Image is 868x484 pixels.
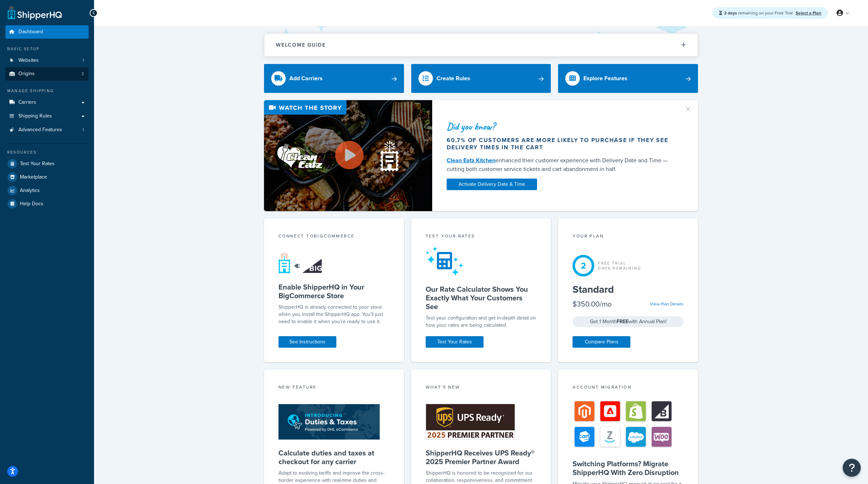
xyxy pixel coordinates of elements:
a: See Instructions [278,336,336,348]
a: Analytics [5,184,89,197]
div: Create Rules [437,73,470,83]
a: Test Your Rates [426,336,484,348]
div: 2 [573,255,594,277]
button: Welcome Guide [264,34,698,56]
a: Clean Eatz Kitchen [447,156,495,164]
div: $350.00/mo [573,299,612,309]
a: View Plan Details [650,301,684,307]
img: connect-shq-bc-71769feb.svg [278,252,324,274]
h5: Enable ShipperHQ in Your BigCommerce Store [278,283,390,300]
button: Open Resource Center [843,459,861,477]
h5: Our Rate Calculator Shows You Exactly What Your Customers See [426,285,537,311]
span: 1 [82,57,84,64]
span: Help Docs [20,201,43,207]
span: Carriers [18,99,36,106]
div: New Feature [278,384,390,392]
div: What's New [426,384,537,392]
a: Carriers [5,96,89,109]
div: Explore Features [583,73,627,83]
div: Connect to BigCommerce [278,233,390,241]
a: Marketplace [5,171,89,184]
p: ShipperHQ is already connected to your store when you install the ShipperHQ app. You'll just need... [278,304,390,325]
h5: Switching Platforms? Migrate ShipperHQ With Zero Disruption [573,459,684,477]
div: Resources [5,149,89,155]
a: Test Your Rates [5,157,89,170]
div: Add Carriers [289,73,323,83]
img: Video thumbnail [264,100,432,211]
strong: FREE [617,318,629,325]
h5: Standard [573,284,684,295]
div: Account Migration [573,384,684,392]
div: Did you know? [447,121,675,132]
span: Test Your Rates [20,161,55,167]
span: Dashboard [18,29,43,35]
li: Origins [5,67,89,81]
a: Advanced Features1 [5,123,89,137]
div: Basic Setup [5,46,89,52]
a: Activate Delivery Date & Time [447,179,537,190]
a: Compare Plans [573,336,630,348]
span: remaining on your Free Trial [724,10,794,16]
a: Add Carriers [264,64,404,93]
span: 1 [82,127,84,133]
span: Analytics [20,188,40,194]
div: Test your rates [426,233,537,241]
a: Select a Plan [796,10,821,16]
a: Dashboard [5,25,89,39]
div: Your Plan [573,233,684,241]
strong: 2 days [724,10,737,16]
span: Shipping Rules [18,113,52,119]
a: Shipping Rules [5,110,89,123]
div: 60.7% of customers are more likely to purchase if they see delivery times in the cart [447,137,675,151]
a: Explore Features [558,64,698,93]
li: Websites [5,54,89,67]
span: 2 [81,71,84,77]
span: Advanced Features [18,127,62,133]
h5: ShipperHQ Receives UPS Ready® 2025 Premier Partner Award [426,449,537,466]
a: Origins2 [5,67,89,81]
a: Websites1 [5,54,89,67]
span: Origins [18,71,35,77]
div: Get 1 Month with Annual Plan! [573,316,684,327]
span: Websites [18,57,39,64]
a: Help Docs [5,197,89,210]
div: Manage Shipping [5,88,89,94]
div: enhanced their customer experience with Delivery Date and Time — cutting both customer service ti... [447,156,675,174]
h2: Welcome Guide [276,42,326,48]
li: Advanced Features [5,123,89,137]
a: Create Rules [411,64,551,93]
h5: Calculate duties and taxes at checkout for any carrier [278,449,390,466]
span: Marketplace [20,174,47,180]
div: Free Trial Days Remaining [598,261,641,271]
div: Test your configuration and get in-depth detail on how your rates are being calculated. [426,314,537,329]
